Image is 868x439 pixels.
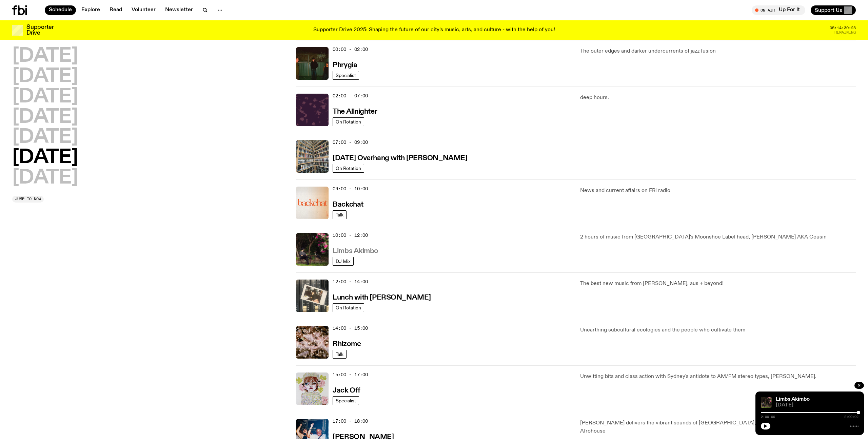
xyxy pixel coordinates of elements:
a: On Rotation [333,303,364,312]
span: 05:14:30:23 [830,26,856,30]
p: deep hours. [580,94,856,102]
a: Talk [333,210,347,219]
a: Specialist [333,71,359,80]
button: On AirUp For It [752,5,805,15]
a: On Rotation [333,117,364,126]
img: A polaroid of Ella Avni in the studio on top of the mixer which is also located in the studio. [296,280,329,312]
img: a dotty lady cuddling her cat amongst flowers [296,373,329,405]
a: The Allnighter [333,107,377,115]
button: Support Us [811,5,856,15]
a: Schedule [45,5,76,15]
a: Limbs Akimbo [333,246,378,255]
p: Unwitting bits and class action with Sydney's antidote to AM/FM stereo types, [PERSON_NAME]. [580,373,856,381]
span: 12:00 - 14:00 [333,279,368,285]
h3: The Allnighter [333,108,377,115]
a: [DATE] Overhang with [PERSON_NAME] [333,153,467,162]
p: News and current affairs on FBi radio [580,187,856,195]
span: 14:00 - 15:00 [333,325,368,331]
button: [DATE] [12,169,78,188]
a: Phrygia [333,60,357,69]
button: [DATE] [12,67,78,86]
span: 07:00 - 09:00 [333,139,368,146]
span: Remaining [834,31,856,34]
span: On Rotation [336,119,361,124]
p: [PERSON_NAME] delivers the vibrant sounds of [GEOGRAPHIC_DATA], from [GEOGRAPHIC_DATA] to Afrohouse [580,419,856,435]
h3: Supporter Drive [26,24,54,36]
button: [DATE] [12,128,78,147]
h3: Lunch with [PERSON_NAME] [333,294,431,301]
span: DJ Mix [336,259,351,264]
a: Read [105,5,126,15]
a: DJ Mix [333,257,354,266]
button: [DATE] [12,88,78,107]
a: On Rotation [333,164,364,173]
a: Rhizome [333,339,361,348]
a: Jack Off [333,386,360,394]
p: The best new music from [PERSON_NAME], aus + beyond! [580,280,856,288]
span: Specialist [336,398,356,403]
img: A corner shot of the fbi music library [296,140,329,173]
button: [DATE] [12,148,78,167]
span: 17:00 - 18:00 [333,418,368,424]
p: Supporter Drive 2025: Shaping the future of our city’s music, arts, and culture - with the help o... [313,27,555,33]
button: Jump to now [12,196,44,203]
img: A greeny-grainy film photo of Bela, John and Bindi at night. They are standing in a backyard on g... [296,47,329,80]
a: Talk [333,350,347,359]
span: 00:00 - 02:00 [333,46,368,53]
span: On Rotation [336,305,361,310]
h3: Jack Off [333,387,360,394]
span: Talk [336,351,343,357]
p: The outer edges and darker undercurrents of jazz fusion [580,47,856,55]
a: Volunteer [127,5,160,15]
span: On Rotation [336,166,361,171]
span: 02:00 - 07:00 [333,93,368,99]
h3: Phrygia [333,62,357,69]
p: 2 hours of music from [GEOGRAPHIC_DATA]'s Moonshoe Label head, [PERSON_NAME] AKA Cousin [580,233,856,241]
span: Talk [336,212,343,217]
span: 09:00 - 10:00 [333,186,368,192]
a: Specialist [333,396,359,405]
span: Specialist [336,73,356,78]
span: Support Us [815,7,842,13]
h3: Limbs Akimbo [333,248,378,255]
h3: [DATE] Overhang with [PERSON_NAME] [333,155,467,162]
p: Unearthing subcultural ecologies and the people who cultivate them [580,326,856,334]
a: Explore [77,5,104,15]
a: Newsletter [161,5,197,15]
span: 10:00 - 12:00 [333,232,368,238]
h3: Rhizome [333,341,361,348]
img: A close up picture of a bunch of ginger roots. Yellow squiggles with arrows, hearts and dots are ... [296,326,329,359]
span: Jump to now [15,197,41,201]
a: Backchat [333,200,363,208]
span: [DATE] [776,403,859,408]
h3: Backchat [333,201,363,208]
span: 2:00:00 [761,415,775,419]
span: 15:00 - 17:00 [333,371,368,378]
span: 2:00:02 [844,415,859,419]
img: Jackson sits at an outdoor table, legs crossed and gazing at a black and brown dog also sitting a... [761,397,772,408]
a: Limbs Akimbo [776,397,810,402]
a: Lunch with [PERSON_NAME] [333,293,431,301]
button: [DATE] [12,47,78,66]
img: Jackson sits at an outdoor table, legs crossed and gazing at a black and brown dog also sitting a... [296,233,329,266]
button: [DATE] [12,108,78,127]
